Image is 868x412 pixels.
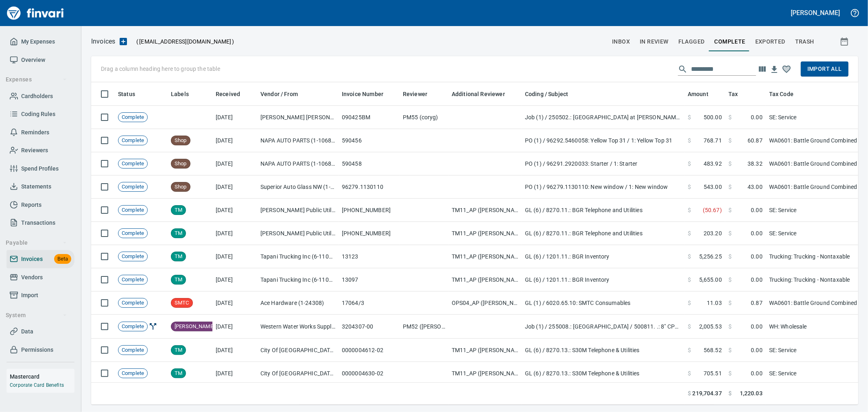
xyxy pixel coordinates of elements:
span: 0.00 [751,276,763,284]
span: Complete [118,137,147,145]
span: 483.92 [704,160,722,168]
span: $ [728,276,732,284]
a: Data [7,322,74,341]
span: Statements [21,182,51,192]
td: 17064/3 [339,291,400,315]
span: Additional Reviewer [452,89,516,99]
button: Choose columns to display [756,63,768,75]
span: TM [171,253,186,261]
td: PO (1) / 96279.1130110: New window / 1: New window [522,175,684,199]
td: WA0601: Battle Ground Combined 8.6% [766,152,868,175]
td: Job (1) / 250502.: [GEOGRAPHIC_DATA] at [PERSON_NAME][GEOGRAPHIC_DATA] / 1003. .: General Require... [522,106,684,129]
span: My Expenses [21,37,55,47]
td: SE: Service [766,106,868,129]
a: Finvari [5,3,66,23]
span: Vendor / From [260,89,298,99]
span: 0.00 [751,229,763,237]
span: Complete [118,230,147,237]
td: [DATE] [212,362,257,385]
td: NAPA AUTO PARTS (1-10687) [257,129,339,152]
span: Received [216,89,240,99]
span: 0.00 [751,252,763,261]
span: 203.20 [704,229,722,237]
span: System [6,310,67,320]
td: [DATE] [212,291,257,315]
span: $ [688,299,691,307]
span: 5,655.00 [699,276,722,284]
button: Column choices favorited. Click to reset to default [781,63,793,75]
span: 5,256.25 [699,252,722,261]
span: trash [795,37,814,47]
td: [PERSON_NAME] Public Utilities (6-10204) [257,199,339,222]
a: Permissions [7,341,74,359]
td: 590458 [339,152,400,175]
span: 219,704.37 [693,389,722,398]
span: 0.00 [751,369,763,377]
td: [DATE] [212,152,257,175]
span: $ [728,113,732,121]
span: $ [728,369,732,377]
td: Western Water Works Supply Co Inc (1-30586) [257,315,339,339]
a: Spend Profiles [7,160,74,178]
span: Tax Code [769,89,794,99]
span: 705.51 [704,369,722,377]
button: Payable [2,235,70,250]
td: PM55 (coryg) [400,106,448,129]
span: $ [728,389,732,398]
span: Shop [171,183,190,191]
span: 500.00 [704,113,722,121]
td: [DATE] [212,129,257,152]
span: Amount [688,89,719,99]
span: TM [171,370,186,377]
td: City Of [GEOGRAPHIC_DATA] (6-10190) [257,339,339,362]
span: 0.87 [751,299,763,307]
a: Overview [7,51,74,69]
span: Complete [118,323,147,331]
span: Invoice Number [342,89,394,99]
a: Coding Rules [7,105,74,123]
span: Complete [118,346,147,354]
span: $ [728,183,732,191]
p: ( ) [131,37,234,46]
td: 96279.1130110 [339,175,400,199]
td: Ace Hardware (1-24308) [257,291,339,315]
span: TM [171,206,186,214]
span: Amount [688,89,708,99]
span: Reviewer [403,89,438,99]
td: City Of [GEOGRAPHIC_DATA] (6-10190) [257,362,339,385]
span: Exported [755,37,785,47]
td: Trucking: Trucking - Nontaxable [766,268,868,291]
span: 2,005.53 [699,322,722,331]
td: PO (1) / 96291.2920033: Starter / 1: Starter [522,152,684,175]
td: GL (1) / 6020.65.10: SMTC Consumables [522,291,684,315]
td: WA0601: Battle Ground Combined 8.6% [766,175,868,199]
p: Invoices [91,37,115,46]
span: Invoice Number [342,89,383,99]
span: Complete [118,160,147,168]
span: 543.00 [704,183,722,191]
span: Data [21,327,33,337]
td: Tapani Trucking Inc (6-11002) [257,245,339,268]
button: Import All [801,61,848,77]
span: Vendor / From [260,89,308,99]
span: 768.71 [704,136,722,145]
td: TM11_AP ([PERSON_NAME], [PERSON_NAME], [PERSON_NAME]) [448,362,522,385]
td: SE: Service [766,222,868,245]
span: Complete [118,299,147,307]
span: Invoice Split [148,323,158,329]
td: Tapani Trucking Inc (6-11002) [257,268,339,291]
button: Expenses [2,72,70,87]
span: Invoices [21,254,43,264]
td: Job (1) / 255008.: [GEOGRAPHIC_DATA] / 500811. .: 8" CPP Storm - Catch Basin Lead / 3: Material [522,315,684,339]
span: $ [688,276,691,284]
a: Transactions [7,214,74,232]
td: [DATE] [212,106,257,129]
span: $ [688,229,691,237]
td: [DATE] [212,222,257,245]
td: [DATE] [212,268,257,291]
td: GL (6) / 1201.11.: BGR Inventory [522,245,684,268]
button: Show invoices within a particular date range [832,34,858,49]
span: 43.00 [748,183,763,191]
span: $ [728,229,732,237]
span: Shop [171,137,190,145]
